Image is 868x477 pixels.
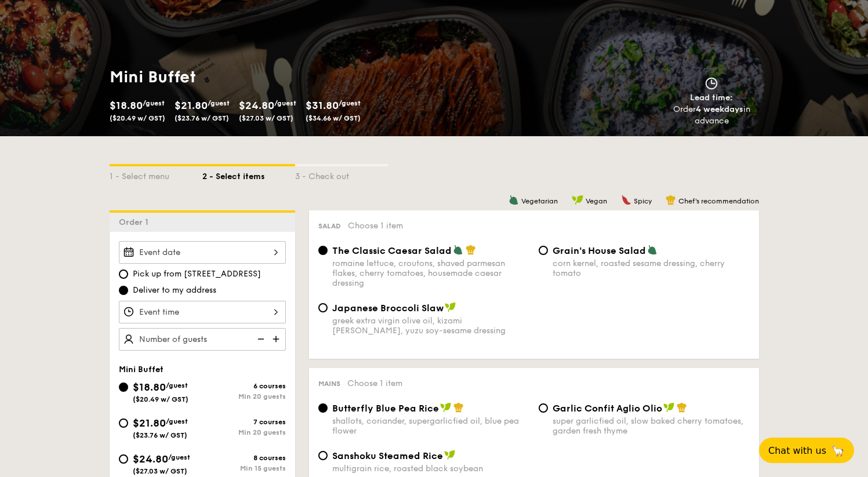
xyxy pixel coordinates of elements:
[318,246,328,255] input: The Classic Caesar Saladromaine lettuce, croutons, shaved parmesan flakes, cherry tomatoes, house...
[332,403,439,414] span: Butterfly Blue Pea Rice
[306,99,339,112] span: $31.80
[553,258,750,278] div: corn kernel, roasted sesame dressing, cherry tomato
[703,77,720,90] img: icon-clock.2db775ea.svg
[119,418,128,428] input: $21.80/guest($23.76 w/ GST)7 coursesMin 20 guests
[663,402,675,413] img: icon-vegan.f8ff3823.svg
[143,99,165,107] span: /guest
[318,222,341,230] span: Salad
[133,417,166,429] span: $21.80
[572,195,583,205] img: icon-vegan.f8ff3823.svg
[332,316,529,336] div: greek extra virgin olive oil, kizami [PERSON_NAME], yuzu soy-sesame dressing
[133,285,216,296] span: Deliver to my address
[202,166,295,183] div: 2 - Select items
[678,197,759,205] span: Chef's recommendation
[586,197,607,205] span: Vegan
[268,328,286,350] img: icon-add.58712e84.svg
[318,303,328,312] input: Japanese Broccoli Slawgreek extra virgin olive oil, kizami [PERSON_NAME], yuzu soy-sesame dressing
[660,104,764,127] div: Order in advance
[521,197,558,205] span: Vegetarian
[119,241,286,264] input: Event date
[119,454,128,464] input: $24.80/guest($27.03 w/ GST)8 coursesMin 15 guests
[332,303,444,314] span: Japanese Broccoli Slaw
[347,378,402,388] span: Choose 1 item
[239,114,293,122] span: ($27.03 w/ GST)
[318,403,328,413] input: Butterfly Blue Pea Riceshallots, coriander, supergarlicfied oil, blue pea flower
[110,114,165,122] span: ($20.49 w/ GST)
[647,245,658,255] img: icon-vegetarian.fe4039eb.svg
[202,454,286,462] div: 8 courses
[119,383,128,392] input: $18.80/guest($20.49 w/ GST)6 coursesMin 20 guests
[621,195,631,205] img: icon-spicy.37a8142b.svg
[119,217,153,227] span: Order 1
[445,302,456,312] img: icon-vegan.f8ff3823.svg
[202,392,286,400] div: Min 20 guests
[202,428,286,436] div: Min 20 guests
[274,99,296,107] span: /guest
[295,166,388,183] div: 3 - Check out
[332,464,529,474] div: multigrain rice, roasted black soybean
[690,93,733,103] span: Lead time:
[133,395,188,403] span: ($20.49 w/ GST)
[168,453,190,461] span: /guest
[318,380,340,388] span: Mains
[202,464,286,472] div: Min 15 guests
[208,99,230,107] span: /guest
[110,67,430,88] h1: Mini Buffet
[133,381,166,394] span: $18.80
[553,403,662,414] span: Garlic Confit Aglio Olio
[348,221,403,231] span: Choose 1 item
[133,467,187,475] span: ($27.03 w/ GST)
[306,114,361,122] span: ($34.66 w/ GST)
[759,438,854,463] button: Chat with us🦙
[202,382,286,390] div: 6 courses
[133,268,261,280] span: Pick up from [STREET_ADDRESS]
[175,114,229,122] span: ($23.76 w/ GST)
[166,417,188,425] span: /guest
[539,246,548,255] input: Grain's House Saladcorn kernel, roasted sesame dressing, cherry tomato
[696,104,743,114] strong: 4 weekdays
[166,381,188,389] span: /guest
[332,245,452,256] span: The Classic Caesar Salad
[110,99,143,112] span: $18.80
[110,166,202,183] div: 1 - Select menu
[553,416,750,436] div: super garlicfied oil, slow baked cherry tomatoes, garden fresh thyme
[133,431,187,439] span: ($23.76 w/ GST)
[239,99,274,112] span: $24.80
[119,365,164,374] span: Mini Buffet
[332,450,443,461] span: Sanshoku Steamed Rice
[251,328,268,350] img: icon-reduce.1d2dbef1.svg
[831,444,845,457] span: 🦙
[453,402,464,413] img: icon-chef-hat.a58ddaea.svg
[339,99,361,107] span: /guest
[466,245,476,255] img: icon-chef-hat.a58ddaea.svg
[119,301,286,323] input: Event time
[539,403,548,413] input: Garlic Confit Aglio Oliosuper garlicfied oil, slow baked cherry tomatoes, garden fresh thyme
[768,445,826,456] span: Chat with us
[175,99,208,112] span: $21.80
[133,453,168,465] span: $24.80
[440,402,452,413] img: icon-vegan.f8ff3823.svg
[444,450,456,460] img: icon-vegan.f8ff3823.svg
[119,270,128,279] input: Pick up from [STREET_ADDRESS]
[509,195,519,205] img: icon-vegetarian.fe4039eb.svg
[318,451,328,460] input: Sanshoku Steamed Ricemultigrain rice, roasted black soybean
[553,245,646,256] span: Grain's House Salad
[666,195,676,205] img: icon-chef-hat.a58ddaea.svg
[119,328,286,351] input: Number of guests
[332,416,529,436] div: shallots, coriander, supergarlicfied oil, blue pea flower
[677,402,687,413] img: icon-chef-hat.a58ddaea.svg
[202,418,286,426] div: 7 courses
[453,245,463,255] img: icon-vegetarian.fe4039eb.svg
[332,258,529,288] div: romaine lettuce, croutons, shaved parmesan flakes, cherry tomatoes, housemade caesar dressing
[119,286,128,295] input: Deliver to my address
[634,197,652,205] span: Spicy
